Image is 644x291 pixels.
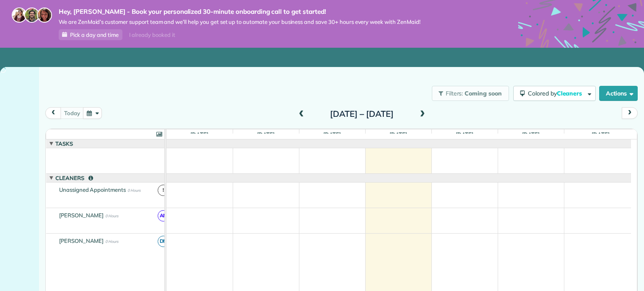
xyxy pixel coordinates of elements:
[124,30,180,40] div: I already booked it
[189,131,210,138] span: [DATE]
[465,90,502,97] span: Coming soon
[158,185,169,196] span: !
[54,175,95,181] span: Cleaners
[557,90,584,97] span: Cleaners
[255,131,277,138] span: [DATE]
[24,8,39,23] img: jorge-587dff0eeaa6aab1f244e6dc62b8924c3b6ad411094392a53c71c6c4a576187d.jpg
[446,90,463,97] span: Filters:
[622,107,638,118] button: next
[158,210,169,221] span: AN
[57,237,106,244] span: [PERSON_NAME]
[309,109,414,118] h2: [DATE] – [DATE]
[105,214,118,218] span: 0 Hours
[57,212,106,219] span: [PERSON_NAME]
[520,131,542,138] span: [DATE]
[388,131,409,138] span: [DATE]
[60,107,83,118] button: today
[528,90,585,97] span: Colored by
[59,8,421,16] strong: Hey, [PERSON_NAME] - Book your personalized 30-minute onboarding call to get started!
[322,131,343,138] span: [DATE]
[590,131,611,138] span: [DATE]
[54,140,75,147] span: Tasks
[105,239,118,244] span: 0 Hours
[513,86,596,101] button: Colored byCleaners
[37,8,52,23] img: michelle-19f622bdf1676172e81f8f8fba1fb50e276960ebfe0243fe18214015130c80e4.jpg
[57,186,127,193] span: Unassigned Appointments
[45,107,61,118] button: prev
[59,18,421,26] span: We are ZenMaid’s customer support team and we’ll help you get set up to automate your business an...
[70,31,119,38] span: Pick a day and time
[158,236,169,247] span: DN
[59,29,122,40] a: Pick a day and time
[599,86,638,101] button: Actions
[127,188,140,193] span: 0 Hours
[12,8,27,23] img: maria-72a9807cf96188c08ef61303f053569d2e2a8a1cde33d635c8a3ac13582a053d.jpg
[454,131,475,138] span: [DATE]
